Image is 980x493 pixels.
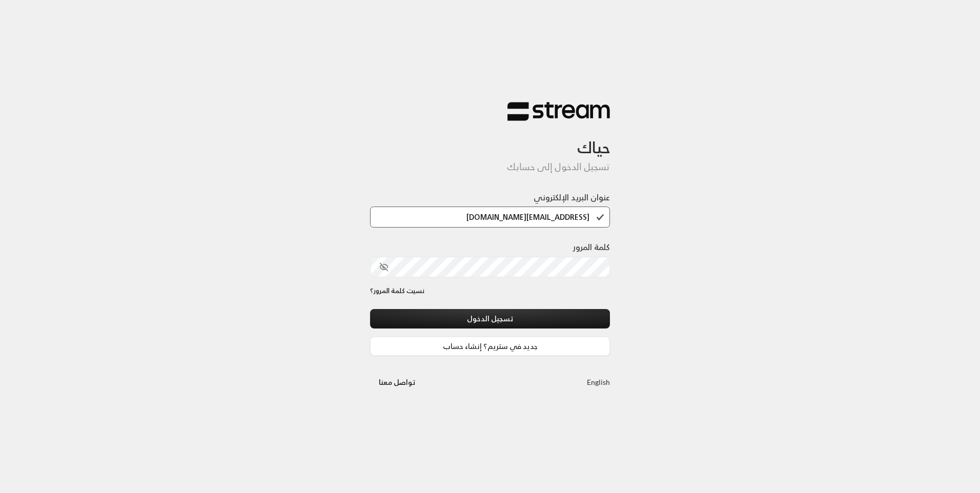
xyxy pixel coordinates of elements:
[587,373,610,392] a: English
[370,309,610,328] button: تسجيل الدخول
[370,373,424,392] button: تواصل معنا
[573,241,610,253] label: كلمة المرور
[370,121,610,157] h3: حياك
[370,207,610,228] input: اكتب بريدك الإلكتروني هنا
[370,286,424,296] a: نسيت كلمة المرور؟
[370,337,610,356] a: جديد في ستريم؟ إنشاء حساب
[370,376,424,388] a: تواصل معنا
[534,191,610,203] label: عنوان البريد الإلكتروني
[375,258,393,276] button: toggle password visibility
[507,101,610,121] img: Stream Logo
[370,161,610,173] h5: تسجيل الدخول إلى حسابك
